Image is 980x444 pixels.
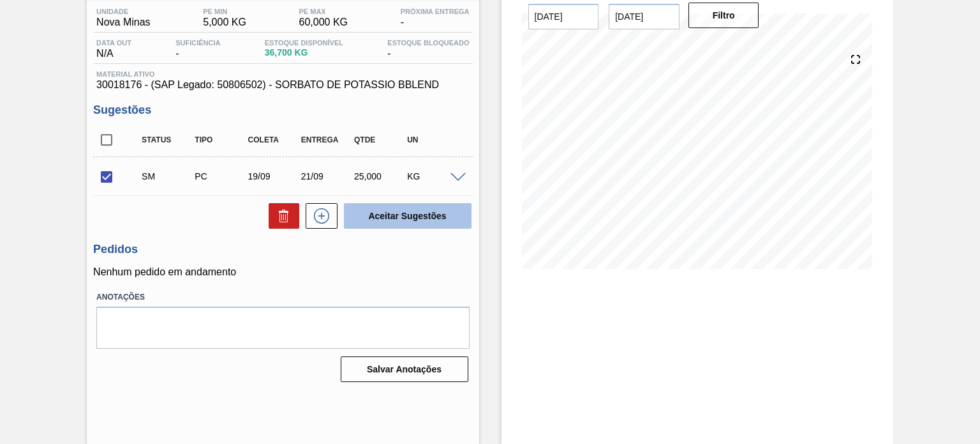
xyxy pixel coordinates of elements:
[93,103,472,117] h3: Sugestões
[96,288,469,307] label: Anotações
[96,8,150,15] span: Unidade
[404,135,462,144] div: UN
[299,8,348,15] span: PE MAX
[138,171,197,181] div: Sugestão Manual
[172,39,223,59] div: -
[299,203,338,229] div: Nova sugestão
[338,202,473,230] div: Aceitar Sugestões
[528,4,599,29] input: dd/mm/yyyy
[299,17,348,28] span: 60,000 KG
[191,135,249,144] div: Tipo
[93,266,472,278] p: Nenhum pedido em andamento
[384,39,472,59] div: -
[203,17,246,28] span: 5,000 KG
[344,203,471,229] button: Aceitar Sugestões
[96,70,469,78] span: Material ativo
[351,171,409,181] div: 25,000
[298,135,356,144] div: Entrega
[341,356,468,382] button: Salvar Anotações
[265,48,343,57] span: 36,700 KG
[93,39,135,59] div: N/A
[96,17,150,28] span: Nova Minas
[397,8,473,28] div: -
[401,8,470,15] span: Próxima Entrega
[93,243,472,256] h3: Pedidos
[351,135,409,144] div: Qtde
[404,171,462,181] div: KG
[175,39,220,47] span: Suficiência
[203,8,246,15] span: PE MIN
[96,79,469,91] span: 30018176 - (SAP Legado: 50806502) - SORBATO DE POTASSIO BBLEND
[609,4,679,29] input: dd/mm/yyyy
[245,171,303,181] div: 19/09/2025
[387,39,469,47] span: Estoque Bloqueado
[298,171,356,181] div: 21/09/2025
[262,203,299,229] div: Excluir Sugestões
[191,171,249,181] div: Pedido de Compra
[96,39,131,47] span: Data out
[688,3,759,28] button: Filtro
[245,135,303,144] div: Coleta
[265,39,343,47] span: Estoque Disponível
[138,135,197,144] div: Status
